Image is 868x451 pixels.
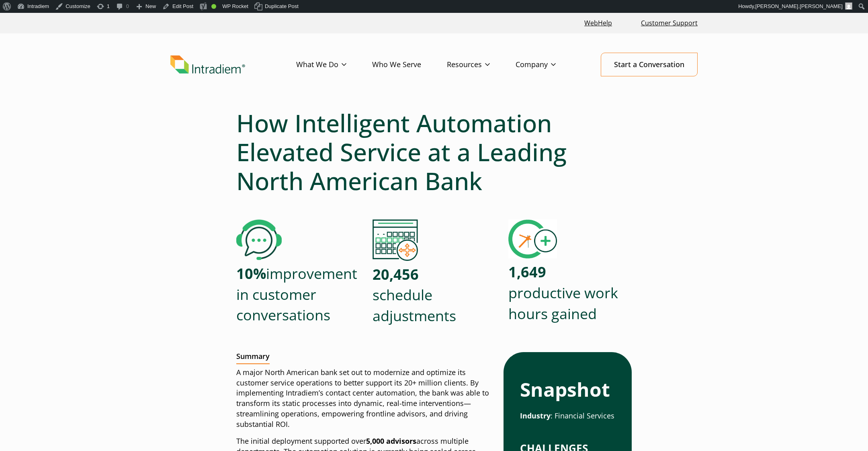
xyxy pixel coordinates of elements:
p: A major North American bank set out to modernize and optimize its customer service operations to ... [236,367,491,430]
strong: 10% [236,264,266,283]
a: Link to homepage of Intradiem [170,55,296,74]
a: Who We Serve [372,53,447,76]
p: : Financial Services [520,411,615,421]
p: productive work hours gained [508,262,632,324]
span: [PERSON_NAME].[PERSON_NAME] [755,3,843,9]
strong: Industry [520,411,551,420]
div: Good [211,4,216,9]
a: Company [516,53,581,76]
a: What We Do [296,53,372,76]
strong: Snapshot [520,376,610,402]
a: Link opens in a new window [581,14,615,32]
a: Resources [447,53,516,76]
h1: How Intelligent Automation Elevated Service at a Leading North American Bank [236,109,632,195]
p: schedule adjustments [373,264,496,326]
strong: 5,000 advisors [366,436,416,446]
a: Customer Support [638,14,701,32]
strong: 20,456 [373,264,419,284]
img: Intradiem [170,55,245,74]
p: improvement in customer conversations [236,263,360,326]
h2: Summary [236,352,270,364]
strong: 1,649 [508,262,546,282]
a: Start a Conversation [601,53,698,76]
